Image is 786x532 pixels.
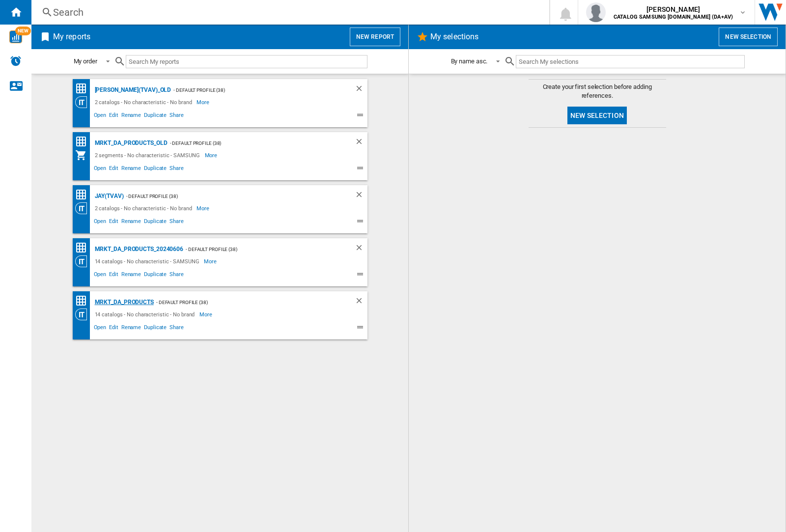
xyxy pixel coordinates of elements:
[75,149,92,161] div: My Assortment
[92,296,154,308] div: MRKT_DA_PRODUCTS
[108,164,120,175] span: Edit
[120,111,142,122] span: Rename
[204,255,218,267] span: More
[92,270,108,281] span: Open
[108,323,120,335] span: Edit
[196,96,211,108] span: More
[92,217,108,228] span: Open
[126,55,367,68] input: Search My reports
[142,323,168,335] span: Duplicate
[92,84,171,96] div: [PERSON_NAME](TVAV)_old
[108,111,120,122] span: Edit
[142,164,168,175] span: Duplicate
[74,57,97,65] div: My order
[154,296,335,308] div: - Default profile (38)
[142,217,168,228] span: Duplicate
[108,217,120,228] span: Edit
[586,2,606,22] img: profile.jpg
[120,270,142,281] span: Rename
[92,96,197,108] div: 2 catalogs - No characteristic - No brand
[75,295,92,307] div: Price Matrix
[567,107,627,124] button: New selection
[120,217,142,228] span: Rename
[168,137,335,149] div: - Default profile (38)
[168,164,185,175] span: Share
[92,323,108,335] span: Open
[10,55,22,67] img: alerts-logo.svg
[9,30,22,43] img: wise-card.svg
[108,270,120,281] span: Edit
[92,111,108,122] span: Open
[51,28,92,46] h2: My reports
[529,83,666,100] span: Create your first selection before adding references.
[92,149,205,161] div: 2 segments - No characteristic - SAMSUNG
[75,308,92,320] div: Category View
[614,14,733,20] b: CATALOG SAMSUNG [DOMAIN_NAME] (DA+AV)
[355,190,367,202] div: Delete
[75,136,92,148] div: Price Matrix
[15,27,31,35] span: NEW
[168,323,185,335] span: Share
[53,5,524,19] div: Search
[355,137,367,149] div: Delete
[199,308,214,320] span: More
[92,164,108,175] span: Open
[75,255,92,267] div: Category View
[92,243,184,255] div: MRKT_DA_PRODUCTS_20240606
[355,296,367,308] div: Delete
[350,28,400,46] button: New report
[75,96,92,108] div: Category View
[428,28,480,46] h2: My selections
[75,242,92,254] div: Price Matrix
[516,55,744,68] input: Search My selections
[92,202,197,214] div: 2 catalogs - No characteristic - No brand
[451,57,488,65] div: By name asc.
[92,137,168,149] div: MRKT_DA_PRODUCTS_OLD
[75,189,92,201] div: Price Matrix
[75,83,92,95] div: Price Matrix
[614,4,733,14] span: [PERSON_NAME]
[171,84,335,96] div: - Default profile (38)
[124,190,335,202] div: - Default profile (38)
[120,164,142,175] span: Rename
[142,270,168,281] span: Duplicate
[92,190,124,202] div: JAY(TVAV)
[168,217,185,228] span: Share
[196,202,211,214] span: More
[92,308,200,320] div: 14 catalogs - No characteristic - No brand
[719,28,778,46] button: New selection
[120,323,142,335] span: Rename
[355,243,367,255] div: Delete
[205,149,219,161] span: More
[92,255,204,267] div: 14 catalogs - No characteristic - SAMSUNG
[183,243,335,255] div: - Default profile (38)
[168,270,185,281] span: Share
[142,111,168,122] span: Duplicate
[355,84,367,96] div: Delete
[168,111,185,122] span: Share
[75,202,92,214] div: Category View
